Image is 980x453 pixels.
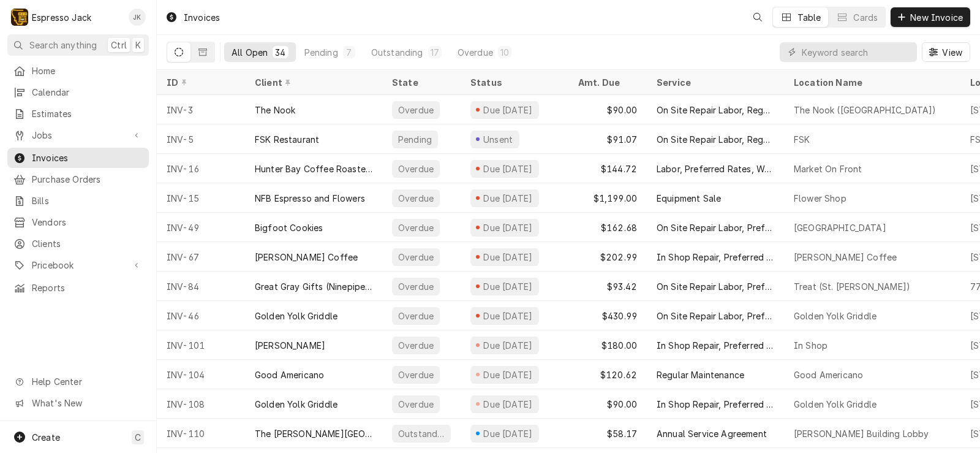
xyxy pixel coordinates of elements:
[157,154,245,183] div: INV-16
[578,76,635,89] div: Amt. Due
[397,398,435,411] div: Overdue
[32,259,124,272] span: Pricebook
[157,419,245,448] div: INV-110
[157,124,245,154] div: INV-5
[657,192,721,205] div: Equipment Sale
[255,427,372,440] div: The [PERSON_NAME][GEOGRAPHIC_DATA]
[794,280,910,293] div: Treat (St. [PERSON_NAME])
[7,148,149,168] a: Invoices
[29,39,97,51] span: Search anything
[32,375,141,388] span: Help Center
[794,192,846,205] div: Flower Shop
[392,76,451,89] div: State
[255,398,337,411] div: Golden Yolk Griddle
[157,301,245,330] div: INV-46
[7,169,149,189] a: Purchase Orders
[794,368,863,381] div: Good Americano
[255,339,325,352] div: [PERSON_NAME]
[794,339,827,352] div: In Shop
[802,42,911,62] input: Keyword search
[397,339,435,352] div: Overdue
[7,34,149,56] button: Search anythingCtrlK
[7,371,149,392] a: Go to Help Center
[397,162,435,175] div: Overdue
[32,432,60,443] span: Create
[7,278,149,298] a: Reports
[397,221,435,234] div: Overdue
[304,46,338,59] div: Pending
[568,301,647,330] div: $430.99
[7,234,149,254] a: Clients
[482,162,534,175] div: Due [DATE]
[482,280,534,293] div: Due [DATE]
[482,310,534,322] div: Due [DATE]
[794,104,936,116] div: The Nook ([GEOGRAPHIC_DATA])
[255,280,372,293] div: Great Gray Gifts (Ninepipes Lodge)
[232,46,268,59] div: All Open
[11,9,28,26] div: E
[371,46,423,59] div: Outstanding
[794,162,862,175] div: Market On Front
[7,61,149,81] a: Home
[129,9,146,26] div: Jack Kehoe's Avatar
[794,310,876,322] div: Golden Yolk Griddle
[568,242,647,272] div: $202.99
[397,104,435,116] div: Overdue
[568,419,647,448] div: $58.17
[11,9,28,26] div: Espresso Jack's Avatar
[255,251,358,264] div: [PERSON_NAME] Coffee
[32,281,143,294] span: Reports
[794,398,876,411] div: Golden Yolk Griddle
[794,251,897,264] div: [PERSON_NAME] Coffee
[32,151,143,164] span: Invoices
[255,104,295,116] div: The Nook
[794,427,929,440] div: [PERSON_NAME] Building Lobby
[853,11,878,24] div: Cards
[568,213,647,242] div: $162.68
[397,368,435,381] div: Overdue
[255,133,319,146] div: FSK Restaurant
[157,389,245,419] div: INV-108
[32,216,143,229] span: Vendors
[397,280,435,293] div: Overdue
[657,280,774,293] div: On Site Repair Labor, Prefered Rate, Regular Hours
[657,133,774,146] div: On Site Repair Labor, Regular Rate, Preferred
[7,255,149,275] a: Go to Pricebook
[32,129,124,142] span: Jobs
[568,389,647,419] div: $90.00
[482,398,534,411] div: Due [DATE]
[797,11,821,24] div: Table
[657,251,774,264] div: In Shop Repair, Preferred Rate
[657,162,774,175] div: Labor, Preferred Rates, Weekend/After Hours
[748,7,767,27] button: Open search
[345,46,353,59] div: 7
[568,95,647,124] div: $90.00
[568,360,647,389] div: $120.62
[397,251,435,264] div: Overdue
[657,427,767,440] div: Annual Service Agreement
[481,133,514,146] div: Unsent
[657,368,744,381] div: Regular Maintenance
[568,154,647,183] div: $144.72
[431,46,439,59] div: 17
[255,76,370,89] div: Client
[157,242,245,272] div: INV-67
[32,237,143,250] span: Clients
[135,39,141,51] span: K
[657,76,772,89] div: Service
[255,310,337,322] div: Golden Yolk Griddle
[255,192,365,205] div: NFB Espresso and Flowers
[32,397,141,409] span: What's New
[500,46,509,59] div: 10
[32,173,143,186] span: Purchase Orders
[458,46,493,59] div: Overdue
[657,310,774,322] div: On Site Repair Labor, Prefered Rate, Regular Hours
[568,272,647,301] div: $93.42
[657,398,774,411] div: In Shop Repair, Preferred Rate
[32,194,143,207] span: Bills
[129,9,146,26] div: JK
[482,339,534,352] div: Due [DATE]
[7,82,149,102] a: Calendar
[657,104,774,116] div: On Site Repair Labor, Regular Rate, Preferred
[482,427,534,440] div: Due [DATE]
